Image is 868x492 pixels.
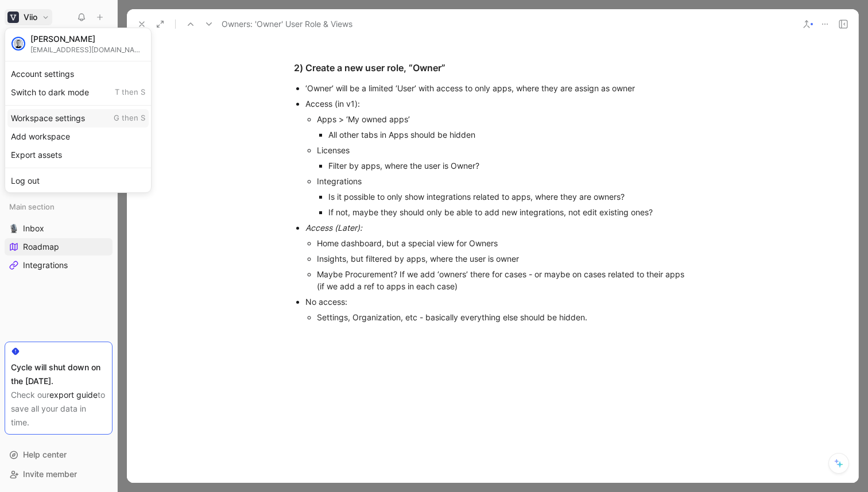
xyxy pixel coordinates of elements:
[7,146,149,164] div: Export assets
[114,113,145,123] span: G then S
[7,127,149,146] div: Add workspace
[30,34,145,44] div: [PERSON_NAME]
[115,87,145,98] span: T then S
[7,65,149,83] div: Account settings
[13,38,24,49] img: avatar
[30,45,145,54] div: [EMAIL_ADDRESS][DOMAIN_NAME]
[7,109,149,127] div: Workspace settings
[5,28,152,193] div: ViioViio
[7,172,149,190] div: Log out
[7,83,149,102] div: Switch to dark mode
